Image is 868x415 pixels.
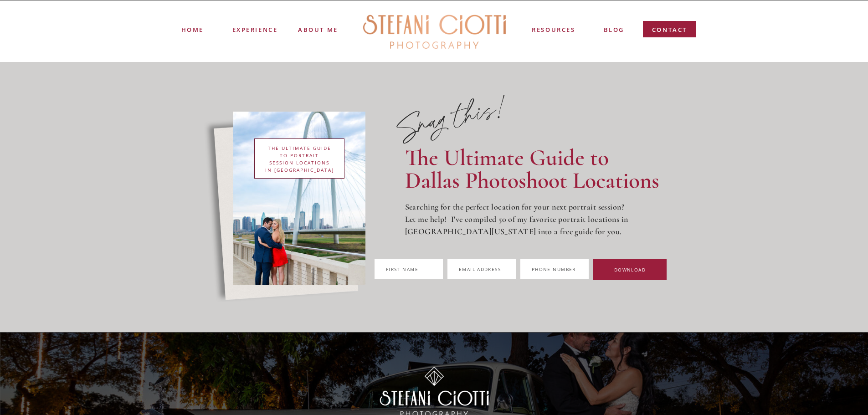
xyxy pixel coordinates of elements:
a: Home [181,25,203,34]
span: Emai [459,266,473,272]
a: ABOUT ME [298,25,339,33]
span: First n [386,266,407,272]
span: DOWNLOAD [614,266,646,273]
a: contact [652,25,688,38]
a: resources [531,25,576,36]
span: ame [407,266,418,272]
button: DOWNLOAD [593,259,667,280]
h3: THE ULTIMATE GUIDE TO PORTRAIT SESSION LOCATIONS IN [GEOGRAPHIC_DATA] [264,144,335,173]
p: Snag this! [380,92,512,152]
span: l address [473,266,501,272]
a: experience [232,25,277,32]
a: blog [604,25,624,36]
span: umber [557,266,576,272]
h2: The Ultimate Guide to Dallas Photoshoot Locations [405,146,670,196]
span: Phone N [532,266,557,272]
